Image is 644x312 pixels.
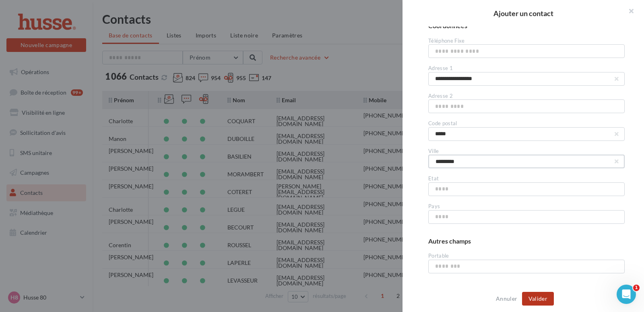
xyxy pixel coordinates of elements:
[428,120,625,127] div: Code postal
[617,285,636,304] iframe: Intercom live chat
[428,37,625,45] div: Téléphone Fixe
[428,252,625,260] div: Portable
[428,237,625,246] div: Autres champs
[522,292,554,306] button: Valider
[428,147,625,155] div: Ville
[428,175,625,182] div: Etat
[415,10,631,17] h2: Ajouter un contact
[428,64,625,72] div: Adresse 1
[428,92,625,100] div: Adresse 2
[633,285,640,291] span: 1
[428,202,625,210] div: Pays
[493,294,520,304] button: Annuler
